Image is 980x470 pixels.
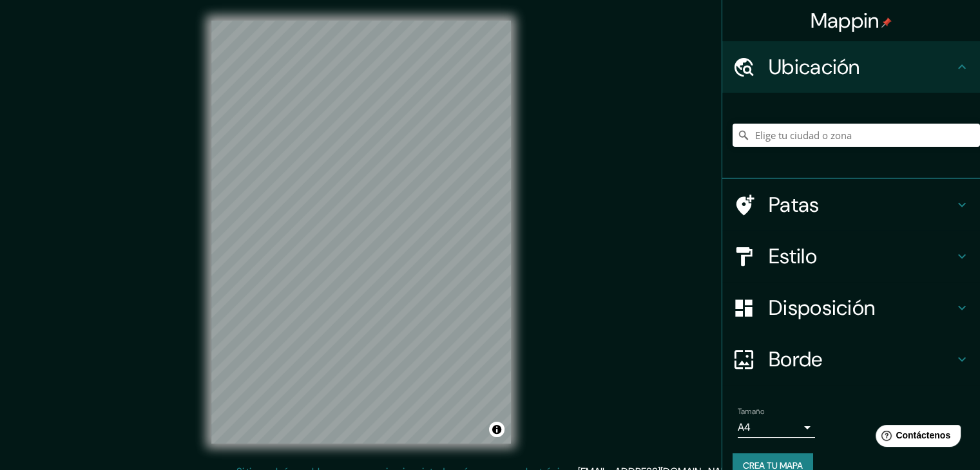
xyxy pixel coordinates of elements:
div: Disposición [722,282,980,334]
div: Estilo [722,230,980,282]
input: Elige tu ciudad o zona [733,124,980,147]
font: Mappin [811,7,879,34]
font: Estilo [769,243,817,270]
button: Activar o desactivar atribución [489,422,504,437]
div: Borde [722,334,980,385]
canvas: Mapa [211,21,511,444]
div: Ubicación [722,41,980,93]
font: Ubicación [769,53,860,80]
div: Patas [722,179,980,230]
font: Disposición [769,294,875,321]
font: Borde [769,346,823,373]
font: Patas [769,191,820,218]
iframe: Lanzador de widgets de ayuda [865,420,966,456]
div: A4 [738,417,815,438]
font: A4 [738,420,751,434]
img: pin-icon.png [881,17,892,28]
font: Tamaño [738,406,764,417]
